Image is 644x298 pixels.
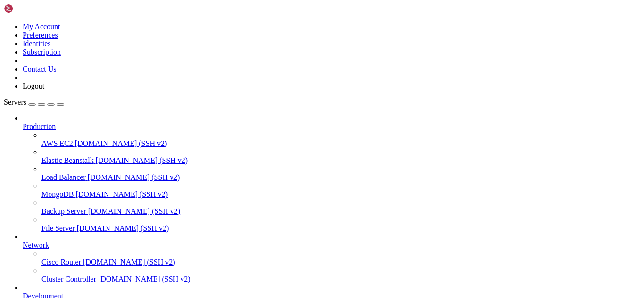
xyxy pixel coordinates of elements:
[75,139,167,147] span: [DOMAIN_NAME] (SSH v2)
[41,156,94,164] span: Elastic Beanstalk
[41,156,640,165] a: Elastic Beanstalk [DOMAIN_NAME] (SSH v2)
[41,139,73,147] span: AWS EC2
[23,65,57,73] a: Contact Us
[23,241,49,249] span: Network
[41,173,86,181] span: Load Balancer
[41,165,640,182] li: Load Balancer [DOMAIN_NAME] (SSH v2)
[41,224,75,232] span: File Server
[23,82,44,90] a: Logout
[41,190,640,199] a: MongoDB [DOMAIN_NAME] (SSH v2)
[41,266,640,283] li: Cluster Controller [DOMAIN_NAME] (SSH v2)
[41,173,640,182] a: Load Balancer [DOMAIN_NAME] (SSH v2)
[96,156,188,164] span: [DOMAIN_NAME] (SSH v2)
[41,275,96,283] span: Cluster Controller
[88,173,180,181] span: [DOMAIN_NAME] (SSH v2)
[83,258,175,266] span: [DOMAIN_NAME] (SSH v2)
[41,258,81,266] span: Cisco Router
[41,199,640,216] li: Backup Server [DOMAIN_NAME] (SSH v2)
[4,98,64,106] a: Servers
[41,224,640,233] a: File Server [DOMAIN_NAME] (SSH v2)
[23,40,51,48] a: Identities
[77,224,169,232] span: [DOMAIN_NAME] (SSH v2)
[41,131,640,148] li: AWS EC2 [DOMAIN_NAME] (SSH v2)
[98,275,190,283] span: [DOMAIN_NAME] (SSH v2)
[41,258,640,266] a: Cisco Router [DOMAIN_NAME] (SSH v2)
[41,207,86,215] span: Backup Server
[75,190,168,198] span: [DOMAIN_NAME] (SSH v2)
[23,23,60,31] a: My Account
[41,207,640,216] a: Backup Server [DOMAIN_NAME] (SSH v2)
[23,31,58,39] a: Preferences
[88,207,181,215] span: [DOMAIN_NAME] (SSH v2)
[23,122,640,131] a: Production
[23,48,61,56] a: Subscription
[41,275,640,283] a: Cluster Controller [DOMAIN_NAME] (SSH v2)
[23,241,640,250] a: Network
[4,4,58,13] img: Shellngn
[41,190,74,198] span: MongoDB
[23,233,640,283] li: Network
[23,122,56,130] span: Production
[41,216,640,233] li: File Server [DOMAIN_NAME] (SSH v2)
[41,148,640,165] li: Elastic Beanstalk [DOMAIN_NAME] (SSH v2)
[41,250,640,266] li: Cisco Router [DOMAIN_NAME] (SSH v2)
[4,98,26,106] span: Servers
[41,182,640,199] li: MongoDB [DOMAIN_NAME] (SSH v2)
[41,139,640,148] a: AWS EC2 [DOMAIN_NAME] (SSH v2)
[23,114,640,233] li: Production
